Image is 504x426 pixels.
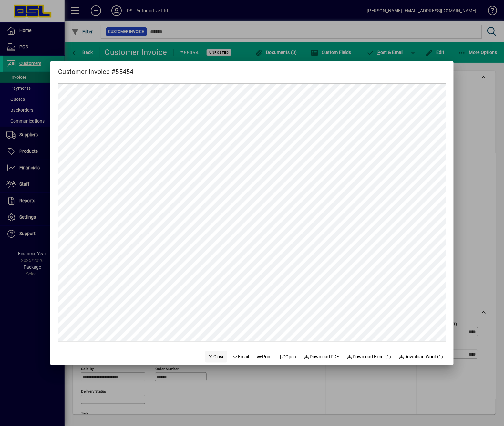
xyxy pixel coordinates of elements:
[345,351,394,363] button: Download Excel (1)
[304,353,339,360] span: Download PDF
[50,61,141,77] h2: Customer Invoice #55454
[396,351,446,363] button: Download Word (1)
[399,353,443,360] span: Download Word (1)
[257,353,272,360] span: Print
[347,353,391,360] span: Download Excel (1)
[208,353,225,360] span: Close
[301,351,342,363] a: Download PDF
[277,351,299,363] a: Open
[254,351,275,363] button: Print
[232,353,249,360] span: Email
[230,351,252,363] button: Email
[280,353,296,360] span: Open
[205,351,227,363] button: Close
